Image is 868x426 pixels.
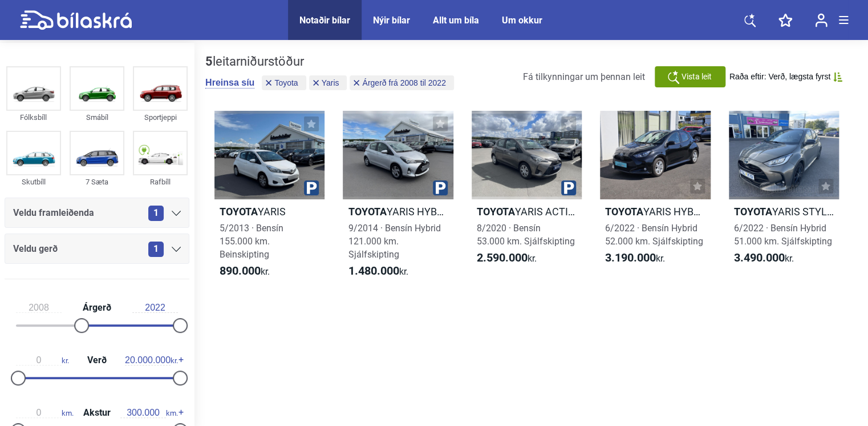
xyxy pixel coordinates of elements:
a: ToyotaYARIS HYBRID9/2014 · Bensín Hybrid121.000 km. Sjálfskipting1.480.000kr. [343,111,453,288]
span: kr. [734,251,794,265]
h2: YARIS ACTIVE [472,205,582,218]
span: Veldu framleiðenda [13,205,94,221]
span: km. [16,408,74,418]
a: Um okkur [502,15,542,26]
span: 8/2020 · Bensín 53.000 km. Sjálfskipting [477,223,575,247]
span: 9/2014 · Bensín Hybrid 121.000 km. Sjálfskipting [348,223,440,260]
span: 5/2013 · Bensín 155.000 km. Beinskipting [220,223,283,260]
span: Veldu gerð [13,241,58,257]
span: Vista leit [682,71,712,83]
b: 3.490.000 [734,251,785,264]
b: Toyota [734,206,772,218]
span: 6/2022 · Bensín Hybrid 52.000 km. Sjálfskipting [605,223,703,247]
div: Fólksbíll [6,111,61,124]
a: Notaðir bílar [299,15,350,26]
b: 2.590.000 [477,251,528,264]
button: Toyota [262,75,306,90]
span: 1 [148,242,164,257]
h2: YARIS STYLE HYBRID [729,205,839,218]
span: kr. [125,355,178,365]
span: kr. [16,355,69,365]
a: ToyotaYARIS HYBRID6/2022 · Bensín Hybrid52.000 km. Sjálfskipting3.190.000kr. [600,111,710,288]
span: 1 [148,206,164,221]
div: Smábíl [70,111,124,124]
b: Toyota [477,206,515,218]
div: 7 Sæta [70,175,124,188]
img: parking.png [561,180,576,195]
h2: YARIS [214,205,325,218]
div: Sportjeppi [133,111,188,124]
a: ToyotaYARIS ACTIVE8/2020 · Bensín53.000 km. Sjálfskipting2.590.000kr. [472,111,582,288]
span: Raða eftir: Verð, lægsta fyrst [729,72,830,82]
b: Toyota [348,206,386,218]
button: Árgerð frá 2008 til 2022 [350,75,453,90]
span: kr. [605,251,665,265]
span: kr. [220,264,270,278]
span: kr. [348,264,408,278]
a: ToyotaYARIS5/2013 · Bensín155.000 km. Beinskipting890.000kr. [214,111,325,288]
div: leitarniðurstöður [205,54,457,69]
img: parking.png [433,180,448,195]
span: Akstur [80,408,113,417]
div: Skutbíll [6,175,61,188]
span: Árgerð frá 2008 til 2022 [362,79,445,87]
a: Allt um bíla [433,15,479,26]
button: Raða eftir: Verð, lægsta fyrst [729,72,842,82]
span: kr. [477,251,537,265]
img: parking.png [304,180,319,195]
a: ToyotaYARIS STYLE HYBRID6/2022 · Bensín Hybrid51.000 km. Sjálfskipting3.490.000kr. [729,111,839,288]
b: 890.000 [220,264,261,278]
span: km. [120,408,178,418]
b: Toyota [220,206,258,218]
b: Toyota [605,206,643,218]
img: user-login.svg [815,13,828,27]
span: Árgerð [80,303,114,312]
button: Yaris [309,75,347,90]
span: 6/2022 · Bensín Hybrid 51.000 km. Sjálfskipting [734,223,832,247]
span: Toyota [274,79,298,87]
span: Fá tilkynningar um þennan leit [523,71,645,82]
b: 1.480.000 [348,264,399,278]
h2: YARIS HYBRID [343,205,453,218]
h2: YARIS HYBRID [600,205,710,218]
b: 5 [205,54,213,69]
b: 3.190.000 [605,251,656,264]
a: Nýir bílar [373,15,410,26]
span: Yaris [322,79,339,87]
button: Hreinsa síu [205,77,254,89]
div: Rafbíll [133,175,188,188]
span: Verð [84,356,109,365]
